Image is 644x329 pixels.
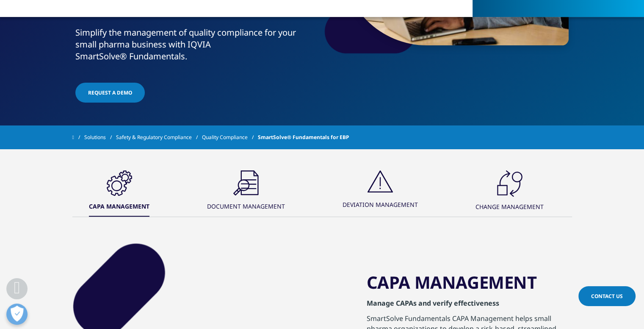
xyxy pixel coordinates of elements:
a: REQUEST A DEMO [75,83,145,103]
div: DOCUMENT MANAGEMENT [207,197,285,217]
button: DOCUMENT MANAGEMENT [206,170,285,217]
button: CAPA MANAGEMENT [88,170,149,217]
span: Contact Us [591,293,623,300]
div: DEVIATION MANAGEMENT [343,194,418,217]
a: Solutions [84,130,116,145]
div: CHANGE MANAGEMENT [475,198,544,217]
a: Quality Compliance [202,130,258,145]
button: DEVIATION MANAGEMENT [341,170,418,217]
a: Safety & Regulatory Compliance [116,130,202,145]
h3: CAPA MANAGEMENT [367,272,572,293]
p: Simplify the management of quality compliance for your small pharma business with IQVIA SmartSolv... [75,27,319,67]
button: Open Preferences [6,304,28,325]
span: SmartSolve® Fundamentals for EBP [258,130,349,145]
button: CHANGE MANAGEMENT [474,170,544,217]
a: Contact Us [578,286,636,306]
strong: Manage CAPAs and verify effectiveness [367,298,499,308]
span: REQUEST A DEMO [88,89,132,96]
div: CAPA MANAGEMENT [89,198,149,217]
